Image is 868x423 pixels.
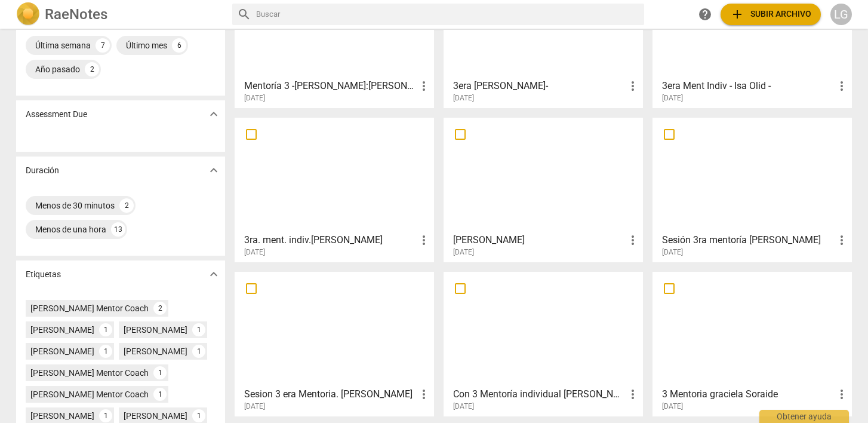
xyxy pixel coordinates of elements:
div: 2 [85,62,99,76]
div: [PERSON_NAME] [124,410,187,422]
button: Subir [721,4,821,25]
span: more_vert [417,387,431,401]
input: Buscar [256,5,639,24]
a: Obtener ayuda [694,4,716,25]
h3: Sofi Pinasco [453,233,626,247]
div: [PERSON_NAME] Mentor Coach [30,388,149,400]
div: 1 [99,409,112,422]
div: 2 [153,302,167,315]
div: [PERSON_NAME] Mentor Coach [30,367,149,379]
div: 1 [192,409,205,422]
h3: Con 3 Mentoría individual Iva Carabetta [453,387,626,401]
div: 1 [192,323,205,336]
span: [DATE] [662,401,683,412]
div: 1 [192,345,205,358]
span: more_vert [626,79,640,93]
span: more_vert [626,387,640,401]
div: 1 [99,323,112,336]
a: 3ra. ment. indiv.[PERSON_NAME][DATE] [239,122,430,257]
span: [DATE] [453,93,474,103]
a: LogoRaeNotes [16,2,223,26]
div: Obtener ayuda [759,410,849,423]
span: [DATE] [244,93,265,103]
button: Mostrar más [205,161,223,179]
span: [DATE] [453,401,474,412]
a: [PERSON_NAME][DATE] [448,122,639,257]
h3: 3era Ment Indiv - Isa Olid - [662,79,835,93]
h3: Sesion 3 era Mentoria. Maria Mercedes [244,387,417,401]
span: search [237,7,251,22]
a: Sesion 3 era Mentoria. [PERSON_NAME][DATE] [239,276,430,411]
span: [DATE] [453,247,474,258]
span: more_vert [835,387,849,401]
div: 7 [96,38,110,53]
a: Con 3 Mentoría individual [PERSON_NAME][DATE] [448,276,639,411]
div: 1 [153,366,167,379]
div: [PERSON_NAME] [30,345,94,357]
p: Etiquetas [26,268,61,281]
h2: RaeNotes [45,6,107,23]
img: Logo [16,2,40,26]
h3: 3 Mentoria graciela Soraide [662,387,835,401]
div: [PERSON_NAME] [124,345,187,357]
span: [DATE] [662,247,683,258]
div: 1 [153,388,167,401]
span: more_vert [626,233,640,247]
div: Última semana [35,39,91,51]
h3: Sesión 3ra mentoría Hoty [662,233,835,247]
button: Mostrar más [205,265,223,283]
button: LG [830,4,852,25]
div: Menos de una hora [35,223,106,235]
div: Menos de 30 minutos [35,200,115,211]
span: add [730,7,744,22]
div: 6 [172,38,186,53]
div: [PERSON_NAME] [30,324,94,336]
button: Mostrar más [205,105,223,123]
a: 3 Mentoria graciela Soraide[DATE] [657,276,848,411]
h3: 3ra. ment. indiv.Milagros-Arturo [244,233,417,247]
span: more_vert [417,233,431,247]
span: [DATE] [244,247,265,258]
span: expand_more [207,163,221,177]
span: more_vert [417,79,431,93]
span: help [698,7,712,22]
p: Assessment Due [26,108,87,121]
span: [DATE] [662,93,683,103]
div: 13 [111,222,125,237]
p: Duración [26,164,59,177]
h3: Mentoría 3 -Claudia:Katya [244,79,417,93]
h3: 3era Sesión Mentoría Sylvia-Tati- [453,79,626,93]
span: expand_more [207,107,221,121]
span: Subir archivo [730,7,811,22]
span: more_vert [835,79,849,93]
span: [DATE] [244,401,265,412]
div: [PERSON_NAME] [124,324,187,336]
div: Último mes [126,39,167,51]
div: 2 [119,198,134,213]
span: expand_more [207,267,221,281]
span: more_vert [835,233,849,247]
div: [PERSON_NAME] [30,410,94,422]
div: [PERSON_NAME] Mentor Coach [30,302,149,314]
div: 1 [99,345,112,358]
div: Año pasado [35,63,80,75]
a: Sesión 3ra mentoría [PERSON_NAME][DATE] [657,122,848,257]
